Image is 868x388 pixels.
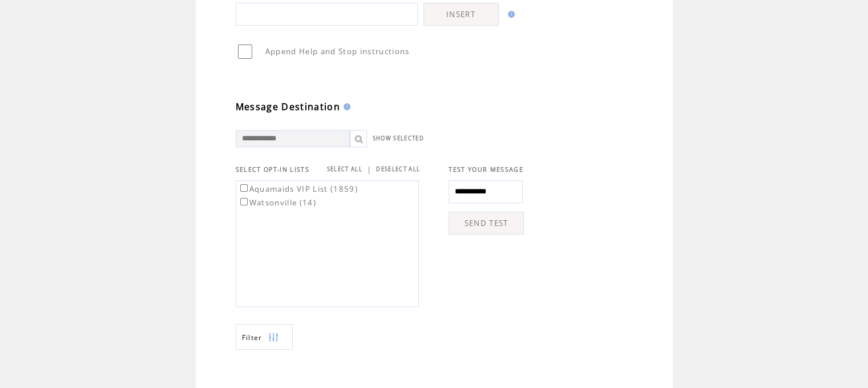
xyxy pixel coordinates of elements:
span: Append Help and Stop instructions [265,46,410,56]
a: INSERT [423,3,499,26]
img: help.gif [340,103,350,110]
label: Aquamaids VIP List (1859) [238,184,358,194]
img: filters.png [268,325,278,350]
a: SHOW SELECTED [373,135,424,142]
a: SELECT ALL [327,165,362,173]
span: | [367,164,372,175]
input: Watsonville (14) [240,198,248,205]
a: SEND TEST [449,212,524,235]
label: Watsonville (14) [238,197,316,208]
span: Message Destination [236,100,340,113]
span: SELECT OPT-IN LISTS [236,165,309,173]
a: Filter [236,324,293,350]
img: help.gif [504,11,515,18]
input: Aquamaids VIP List (1859) [240,184,248,192]
span: TEST YOUR MESSAGE [449,165,523,173]
span: Show filters [242,333,263,342]
a: DESELECT ALL [376,165,420,173]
